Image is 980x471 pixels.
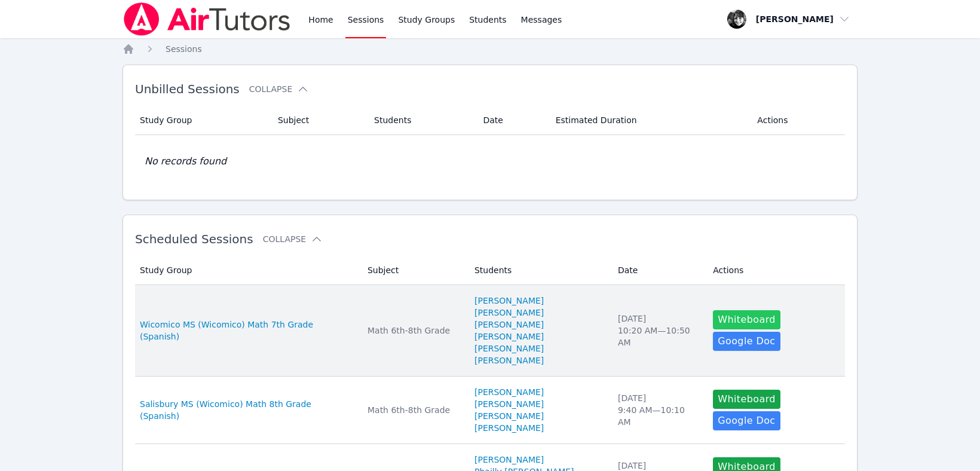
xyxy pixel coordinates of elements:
[618,392,699,428] div: [DATE] 9:40 AM — 10:10 AM
[135,82,240,96] span: Unbilled Sessions
[713,332,780,351] a: Google Doc
[135,106,271,135] th: Study Group
[271,106,367,135] th: Subject
[618,313,699,348] div: [DATE] 10:20 AM — 10:50 AM
[360,256,467,285] th: Subject
[140,319,353,342] a: Wicomico MS (Wicomico) Math 7th Grade (Spanish)
[367,106,476,135] th: Students
[706,256,845,285] th: Actions
[474,386,544,398] a: [PERSON_NAME]
[549,106,751,135] th: Estimated Duration
[135,377,845,444] tr: Salisbury MS (Wicomico) Math 8th Grade (Spanish)Math 6th-8th Grade[PERSON_NAME][PERSON_NAME][PERS...
[249,83,309,95] button: Collapse
[135,285,845,377] tr: Wicomico MS (Wicomico) Math 7th Grade (Spanish)Math 6th-8th Grade[PERSON_NAME] [PERSON_NAME][PERS...
[713,390,780,409] button: Whiteboard
[467,256,611,285] th: Students
[474,295,604,319] a: [PERSON_NAME] [PERSON_NAME]
[166,43,202,55] a: Sessions
[713,411,780,430] a: Google Doc
[367,404,460,416] div: Math 6th-8th Grade
[521,14,562,26] span: Messages
[263,233,323,245] button: Collapse
[474,410,544,422] a: [PERSON_NAME]
[474,422,544,434] a: [PERSON_NAME]
[135,232,253,246] span: Scheduled Sessions
[367,325,460,337] div: Math 6th-8th Grade
[140,398,353,422] a: Salisbury MS (Wicomico) Math 8th Grade (Spanish)
[474,342,544,354] a: [PERSON_NAME]
[611,256,706,285] th: Date
[474,454,544,466] a: [PERSON_NAME]
[135,135,845,188] td: No records found
[474,398,544,410] a: [PERSON_NAME]
[166,44,202,54] span: Sessions
[474,319,604,342] a: [PERSON_NAME] [PERSON_NAME]
[476,106,548,135] th: Date
[750,106,845,135] th: Actions
[122,43,857,55] nav: Breadcrumb
[713,310,780,329] button: Whiteboard
[135,256,360,285] th: Study Group
[474,354,544,366] a: [PERSON_NAME]
[122,2,292,36] img: Air Tutors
